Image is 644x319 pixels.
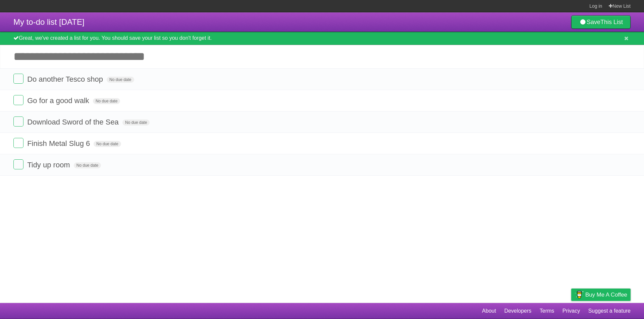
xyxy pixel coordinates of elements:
[571,289,631,301] a: Buy me a coffee
[94,141,121,147] span: No due date
[74,162,101,168] span: No due date
[588,305,631,317] a: Suggest a feature
[122,119,150,126] span: No due date
[107,77,134,83] span: No due date
[585,289,627,301] span: Buy me a coffee
[93,98,120,104] span: No due date
[27,161,72,169] span: Tidy up room
[27,139,92,148] span: Finish Metal Slug 6
[27,75,105,83] span: Do another Tesco shop
[13,95,23,105] label: Done
[27,118,120,126] span: Download Sword of the Sea
[562,305,580,317] a: Privacy
[13,116,23,127] label: Done
[571,15,631,29] a: SaveThis List
[482,305,496,317] a: About
[13,17,85,26] span: My to-do list [DATE]
[504,305,531,317] a: Developers
[13,138,23,148] label: Done
[27,96,91,105] span: Go for a good walk
[540,305,554,317] a: Terms
[600,19,623,25] b: This List
[575,289,584,300] img: Buy me a coffee
[13,159,23,169] label: Done
[13,74,23,84] label: Done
